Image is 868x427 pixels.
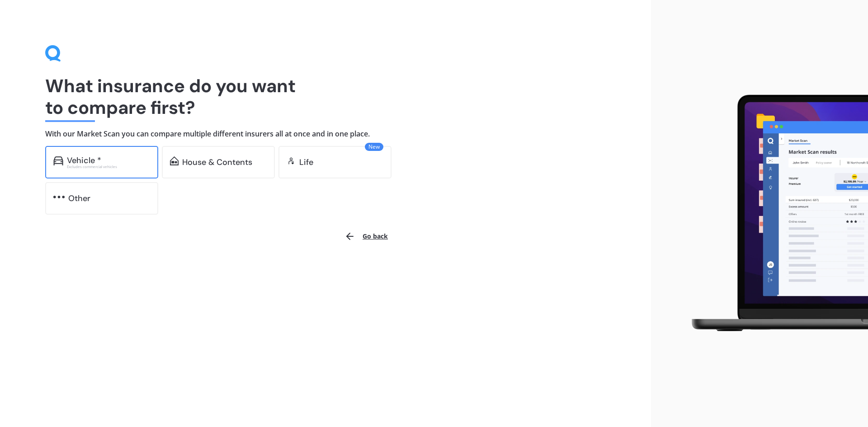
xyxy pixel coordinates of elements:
[68,194,90,203] div: Other
[53,156,63,165] img: car.f15378c7a67c060ca3f3.svg
[45,75,606,118] h1: What insurance do you want to compare first?
[182,158,252,167] div: House & Contents
[287,156,296,165] img: life.f720d6a2d7cdcd3ad642.svg
[679,89,868,338] img: laptop.webp
[67,165,150,169] div: Excludes commercial vehicles
[365,143,383,151] span: New
[339,225,393,247] button: Go back
[45,129,606,139] h4: With our Market Scan you can compare multiple different insurers all at once and in one place.
[299,158,313,167] div: Life
[53,192,65,202] img: other.81dba5aafe580aa69f38.svg
[170,156,179,165] img: home-and-contents.b802091223b8502ef2dd.svg
[67,156,101,165] div: Vehicle *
